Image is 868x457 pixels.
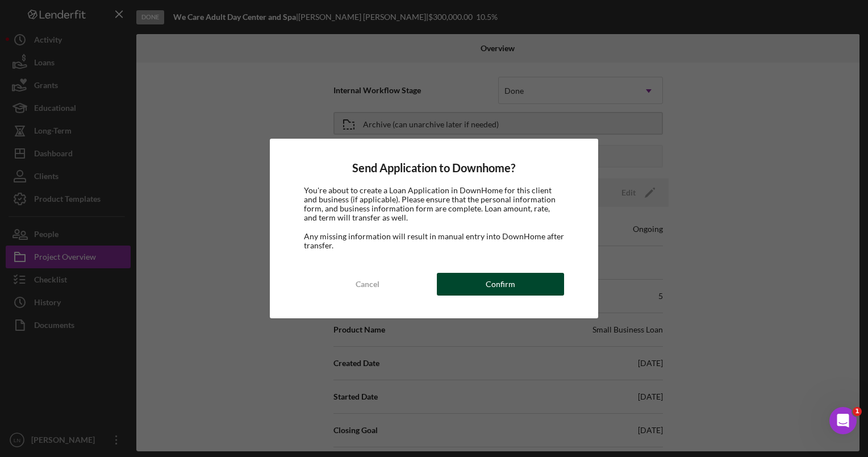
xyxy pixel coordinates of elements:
[304,185,556,222] span: You're about to create a Loan Application in DownHome for this client and business (if applicable...
[486,273,515,296] div: Confirm
[853,407,862,416] span: 1
[304,273,431,296] button: Cancel
[829,407,857,434] iframe: Intercom live chat
[437,273,564,296] button: Confirm
[304,231,564,250] span: Any missing information will result in manual entry into DownHome after transfer.
[304,161,564,175] h4: Send Application to Downhome?
[356,273,379,296] div: Cancel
